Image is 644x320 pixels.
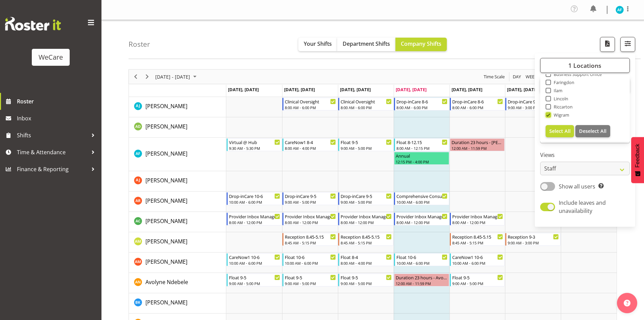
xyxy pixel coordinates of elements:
div: 8:00 AM - 12:00 PM [229,220,280,225]
div: Antonia Mao"s event - Reception 9-3 Begin From Saturday, August 30, 2025 at 9:00:00 AM GMT+12:00 ... [505,233,560,246]
button: 1 Locations [540,58,630,73]
td: Avolyne Ndebele resource [129,273,226,293]
div: AJ Jones"s event - Drop-inCare 8-6 Begin From Thursday, August 28, 2025 at 8:00:00 AM GMT+12:00 E... [394,98,449,111]
div: 8:00 AM - 12:15 PM [396,145,447,151]
span: [DATE], [DATE] [340,86,371,93]
td: Ashley Mendoza resource [129,253,226,273]
div: 12:15 PM - 4:00 PM [396,159,447,164]
div: Float 9-5 [341,274,392,281]
span: Business Support Office [551,72,602,77]
span: Faringdon [551,80,575,85]
div: Duration 23 hours - Avolyne Ndebele [396,274,447,281]
div: AJ Jones"s event - Drop-inCare 8-6 Begin From Friday, August 29, 2025 at 8:00:00 AM GMT+12:00 End... [450,98,505,111]
div: Alex Ferguson"s event - Duration 23 hours - Alex Ferguson Begin From Friday, August 29, 2025 at 1... [450,138,505,151]
button: August 25 - 31, 2025 [154,73,200,81]
div: Ashley Mendoza"s event - Float 10-6 Begin From Thursday, August 28, 2025 at 10:00:00 AM GMT+12:00... [394,253,449,266]
div: 12:00 AM - 11:59 PM [452,145,503,151]
span: [PERSON_NAME] [145,258,187,265]
span: [DATE], [DATE] [228,86,259,93]
span: Ilam [551,88,563,93]
span: Feedback [635,144,641,167]
div: Alex Ferguson"s event - Float 8-12.15 Begin From Thursday, August 28, 2025 at 8:00:00 AM GMT+12:0... [394,138,449,151]
a: [PERSON_NAME] [145,217,187,225]
div: Drop-inCare 8-6 [396,98,447,105]
div: CareNow1 10-6 [229,254,280,260]
a: [PERSON_NAME] [145,149,187,158]
div: 8:00 AM - 6:00 PM [396,105,447,110]
img: help-xxl-2.png [624,300,630,306]
span: [DATE], [DATE] [452,86,482,93]
div: 8:45 AM - 5:15 PM [285,240,336,245]
div: Andrea Ramirez"s event - Drop-inCare 9-5 Begin From Tuesday, August 26, 2025 at 9:00:00 AM GMT+12... [282,192,338,205]
span: [PERSON_NAME] [145,123,187,130]
div: Avolyne Ndebele"s event - Float 9-5 Begin From Friday, August 29, 2025 at 9:00:00 AM GMT+12:00 En... [450,274,505,286]
div: Avolyne Ndebele"s event - Float 9-5 Begin From Monday, August 25, 2025 at 9:00:00 AM GMT+12:00 En... [227,274,282,286]
span: Riccarton [551,104,573,109]
div: Reception 8.45-5.15 [341,233,392,240]
div: Andrea Ramirez"s event - Drop-inCare 10-6 Begin From Monday, August 25, 2025 at 10:00:00 AM GMT+1... [227,192,282,205]
span: 1 Locations [568,61,601,69]
div: 9:00 AM - 5:00 PM [341,199,392,205]
span: Show all users [559,183,595,190]
div: 8:00 AM - 4:00 PM [285,145,336,151]
div: Reception 8.45-5.15 [452,233,503,240]
div: Avolyne Ndebele"s event - Float 9-5 Begin From Wednesday, August 27, 2025 at 9:00:00 AM GMT+12:00... [338,274,393,286]
div: Drop-inCare 10-6 [229,193,280,199]
div: 8:00 AM - 12:00 PM [285,220,336,225]
span: Your Shifts [304,40,332,47]
div: Provider Inbox Management [396,213,447,220]
span: [PERSON_NAME] [145,102,187,110]
a: Avolyne Ndebele [145,278,188,286]
div: Float 9-5 [285,274,336,281]
div: Provider Inbox Management [229,213,280,220]
h4: Roster [129,40,150,48]
div: Ashley Mendoza"s event - CareNow1 10-6 Begin From Friday, August 29, 2025 at 10:00:00 AM GMT+12:0... [450,253,505,266]
div: 8:00 AM - 6:00 PM [285,105,336,110]
span: [PERSON_NAME] [145,197,187,204]
button: Your Shifts [298,38,337,51]
div: Andrew Casburn"s event - Provider Inbox Management Begin From Wednesday, August 27, 2025 at 8:00:... [338,213,393,225]
span: [DATE], [DATE] [284,86,315,93]
div: Virtual @ Hub [229,139,280,145]
div: Duration 23 hours - [PERSON_NAME] [452,139,503,145]
div: Avolyne Ndebele"s event - Duration 23 hours - Avolyne Ndebele Begin From Thursday, August 28, 202... [394,274,449,286]
button: Deselect All [575,125,610,137]
a: [PERSON_NAME] [145,122,187,131]
div: 9:00 AM - 5:00 PM [229,281,280,286]
a: [PERSON_NAME] [145,102,187,110]
div: Andrew Casburn"s event - Provider Inbox Management Begin From Tuesday, August 26, 2025 at 8:00:00... [282,213,338,225]
td: Andrew Casburn resource [129,212,226,232]
button: Time Scale [483,73,506,81]
div: Float 9-5 [341,139,392,145]
button: Timeline Week [525,73,538,81]
span: Time & Attendance [17,147,88,157]
span: Day [512,73,522,81]
div: Reception 9-3 [508,233,559,240]
div: 8:00 AM - 12:00 PM [452,220,503,225]
div: WeCare [39,52,63,62]
img: alex-ferguson10997.jpg [616,6,624,14]
div: Andrew Casburn"s event - Provider Inbox Management Begin From Friday, August 29, 2025 at 8:00:00 ... [450,213,505,225]
div: Alex Ferguson"s event - Float 9-5 Begin From Wednesday, August 27, 2025 at 9:00:00 AM GMT+12:00 E... [338,138,393,151]
div: AJ Jones"s event - Drop-inCare 9-3 Begin From Saturday, August 30, 2025 at 9:00:00 AM GMT+12:00 E... [505,98,560,111]
button: Feedback - Show survey [631,137,644,183]
div: 8:45 AM - 5:15 PM [341,240,392,245]
span: Roster [17,96,98,106]
div: 10:00 AM - 6:00 PM [229,260,280,266]
span: Time Scale [483,73,505,81]
span: [DATE], [DATE] [507,86,538,93]
span: Department Shifts [343,40,390,47]
span: [DATE] - [DATE] [155,73,191,81]
button: Select All [546,125,574,137]
div: Float 10-6 [396,254,447,260]
div: Drop-inCare 9-3 [508,98,559,105]
div: 9:00 AM - 5:00 PM [341,281,392,286]
div: Float 8-12.15 [396,139,447,145]
label: Views [540,151,630,159]
span: Shifts [17,130,88,140]
div: Alex Ferguson"s event - Virtual @ Hub Begin From Monday, August 25, 2025 at 9:30:00 AM GMT+12:00 ... [227,138,282,151]
div: Alex Ferguson"s event - Annual Begin From Thursday, August 28, 2025 at 12:15:00 PM GMT+12:00 Ends... [394,152,449,165]
div: Reception 8.45-5.15 [285,233,336,240]
div: Previous [130,69,141,84]
span: Finance & Reporting [17,164,88,174]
